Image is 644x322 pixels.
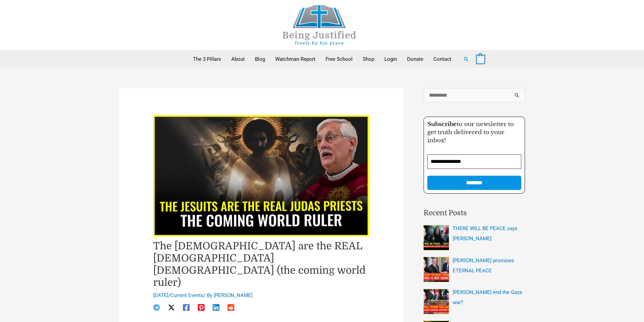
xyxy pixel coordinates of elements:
[269,5,370,45] img: Being Justified
[153,292,168,298] span: [DATE]
[453,225,518,242] a: THERE WILL BE PEACE says [PERSON_NAME]
[153,292,369,299] div: / / By
[153,240,369,289] h1: The [DEMOGRAPHIC_DATA] are the REAL [DEMOGRAPHIC_DATA] [DEMOGRAPHIC_DATA] (the coming world ruler)
[250,51,270,68] a: Blog
[424,208,525,219] h2: Recent Posts
[379,51,402,68] a: Login
[188,51,226,68] a: The 3 Pillars
[463,56,469,62] a: Search button
[476,56,485,62] a: View Shopping Cart, empty
[270,51,320,68] a: Watchman Report
[226,51,250,68] a: About
[214,292,253,298] a: [PERSON_NAME]
[453,257,514,274] a: [PERSON_NAME] promises ETERNAL PEACE
[213,304,219,311] a: Linkedin
[320,51,358,68] a: Free School
[153,304,160,311] a: Telegram
[170,292,204,298] a: Current Events
[183,304,190,311] a: Facebook
[427,154,521,169] input: Email Address *
[188,51,456,68] nav: Primary Site Navigation
[453,289,522,305] a: [PERSON_NAME] end the Gaza war?
[228,304,234,311] a: Reddit
[198,304,205,311] a: Pinterest
[358,51,379,68] a: Shop
[168,304,175,311] a: Twitter / X
[427,121,457,128] strong: Subscribe
[427,121,514,144] span: to our newsletter to get truth delivered to your inbox!
[402,51,428,68] a: Donate
[428,51,456,68] a: Contact
[479,57,482,62] span: 0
